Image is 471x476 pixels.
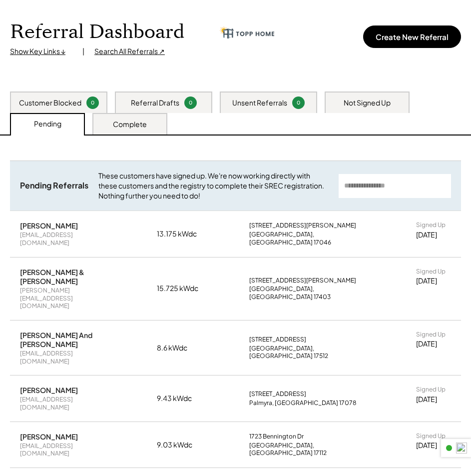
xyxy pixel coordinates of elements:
[157,393,207,403] div: 9.43 kWdc
[416,440,437,450] div: [DATE]
[416,230,437,240] div: [DATE]
[20,330,115,348] div: [PERSON_NAME] And [PERSON_NAME]
[344,98,391,108] div: Not Signed Up
[10,46,72,56] div: Show Key Links ↓
[20,180,88,191] div: Pending Referrals
[249,390,306,398] div: [STREET_ADDRESS]
[20,432,78,441] div: [PERSON_NAME]
[20,395,115,411] div: [EMAIL_ADDRESS][DOMAIN_NAME]
[20,286,115,310] div: [PERSON_NAME][EMAIL_ADDRESS][DOMAIN_NAME]
[20,231,115,246] div: [EMAIL_ADDRESS][DOMAIN_NAME]
[88,99,97,106] div: 0
[416,432,446,440] div: Signed Up
[249,335,306,343] div: [STREET_ADDRESS]
[20,442,115,457] div: [EMAIL_ADDRESS][DOMAIN_NAME]
[34,119,61,129] div: Pending
[82,46,84,56] div: |
[131,98,179,108] div: Referral Drafts
[157,283,207,293] div: 15.725 kWdc
[19,98,81,108] div: Customer Blocked
[20,221,78,230] div: [PERSON_NAME]
[249,221,356,229] div: [STREET_ADDRESS][PERSON_NAME]
[249,344,374,360] div: [GEOGRAPHIC_DATA], [GEOGRAPHIC_DATA] 17512
[157,440,207,450] div: 9.03 kWdc
[416,221,446,229] div: Signed Up
[416,385,446,393] div: Signed Up
[416,330,446,338] div: Signed Up
[20,385,78,394] div: [PERSON_NAME]
[249,441,374,457] div: [GEOGRAPHIC_DATA], [GEOGRAPHIC_DATA] 17112
[249,399,357,407] div: Palmyra, [GEOGRAPHIC_DATA] 17078
[249,230,374,246] div: [GEOGRAPHIC_DATA], [GEOGRAPHIC_DATA] 17046
[157,229,207,239] div: 13.175 kWdc
[113,119,147,129] div: Complete
[98,171,329,200] div: These customers have signed up. We're now working directly with these customers and the registry ...
[294,99,303,106] div: 0
[416,339,437,349] div: [DATE]
[232,98,287,108] div: Unsent Referrals
[219,26,274,38] img: cropped-topp-home-logo.png
[186,99,195,106] div: 0
[94,46,165,56] div: Search All Referrals ↗
[416,276,437,286] div: [DATE]
[416,267,446,275] div: Signed Up
[157,343,207,353] div: 8.6 kWdc
[20,267,115,285] div: [PERSON_NAME] & [PERSON_NAME]
[20,349,115,365] div: [EMAIL_ADDRESS][DOMAIN_NAME]
[249,432,304,440] div: 1723 Bennington Dr
[249,276,356,284] div: [STREET_ADDRESS][PERSON_NAME]
[249,285,374,300] div: [GEOGRAPHIC_DATA], [GEOGRAPHIC_DATA] 17403
[10,20,184,44] h1: Referral Dashboard
[416,394,437,404] div: [DATE]
[363,25,461,48] button: Create New Referral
